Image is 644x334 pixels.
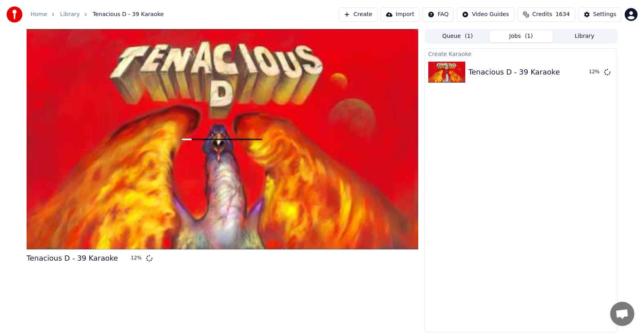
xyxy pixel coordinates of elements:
span: 1634 [555,10,570,19]
a: Library [60,10,80,19]
div: 12 % [589,69,601,75]
nav: breadcrumb [31,10,164,19]
button: Video Guides [457,7,514,22]
div: Settings [593,10,616,19]
span: ( 1 ) [465,32,473,40]
button: Jobs [489,31,553,42]
button: Import [381,7,419,22]
span: Credits [533,10,552,19]
a: Home [31,10,47,19]
span: Tenacious D - 39 Karaoke [93,10,164,19]
div: Open chat [610,302,634,326]
span: ( 1 ) [525,32,533,40]
button: Credits1634 [518,7,575,22]
div: Create Karaoke [425,49,617,58]
img: youka [6,6,23,23]
div: Tenacious D - 39 Karaoke [469,66,560,78]
button: Queue [426,31,489,42]
div: 12 % [131,255,143,261]
button: Settings [578,7,621,22]
div: Tenacious D - 39 Karaoke [27,253,118,264]
button: Library [553,31,616,42]
button: FAQ [423,7,454,22]
button: Create [339,7,378,22]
